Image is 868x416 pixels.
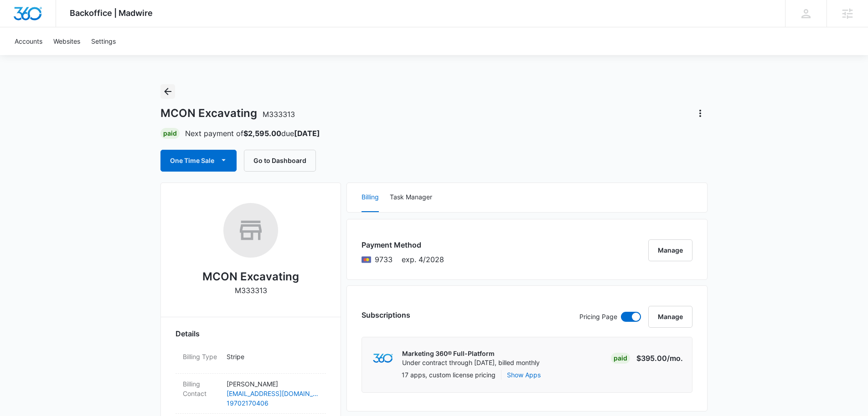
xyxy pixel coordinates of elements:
h3: Payment Method [362,239,444,250]
h2: MCON Excavating [202,269,299,285]
p: Stripe [227,352,319,361]
div: Paid [160,128,180,139]
dt: Billing Type [183,352,219,361]
span: M333313 [263,110,295,119]
button: One Time Sale [160,150,237,172]
span: Mastercard ending with [375,254,393,265]
a: Accounts [9,27,48,55]
span: Details [176,328,200,339]
span: /mo. [667,354,683,363]
a: [EMAIL_ADDRESS][DOMAIN_NAME] [227,389,319,398]
p: Under contract through [DATE], billed monthly [402,358,540,367]
div: Billing Contact[PERSON_NAME][EMAIL_ADDRESS][DOMAIN_NAME]19702170406 [176,374,326,414]
button: Billing [362,183,379,212]
button: Actions [693,106,708,121]
button: Task Manager [390,183,432,212]
button: Show Apps [507,370,541,380]
div: Billing TypeStripe [176,346,326,374]
p: 17 apps, custom license pricing [402,370,496,380]
p: Pricing Page [579,312,617,322]
dt: Billing Contact [183,379,219,398]
strong: [DATE] [294,129,320,138]
button: Manage [648,306,692,328]
span: Backoffice | Madwire [70,8,153,18]
a: 19702170406 [227,398,319,408]
div: Paid [611,353,630,364]
strong: $2,595.00 [243,129,281,138]
p: Marketing 360® Full-Platform [402,349,540,358]
button: Back [160,84,175,99]
span: exp. 4/2028 [402,254,444,265]
a: Websites [48,27,86,55]
h1: MCON Excavating [160,107,295,120]
p: $395.00 [636,353,683,364]
p: [PERSON_NAME] [227,379,319,389]
p: M333313 [235,285,267,296]
a: Settings [86,27,121,55]
p: Next payment of due [185,128,320,139]
h3: Subscriptions [362,309,410,320]
button: Manage [648,239,692,261]
img: marketing360Logo [373,354,393,363]
button: Go to Dashboard [244,150,316,172]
